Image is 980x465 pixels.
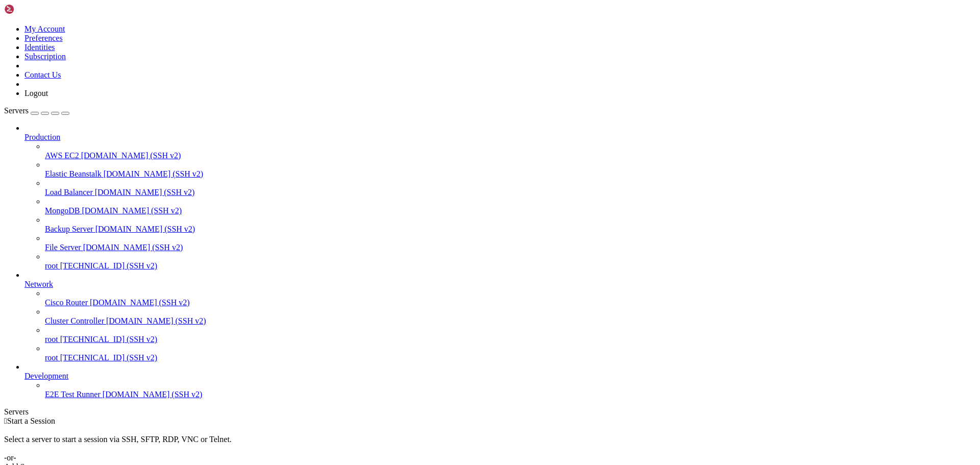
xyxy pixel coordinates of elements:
[7,417,55,425] span: Start a Session
[4,106,29,115] span: Servers
[4,4,63,14] img: Shellngn
[45,243,976,252] a: File Server [DOMAIN_NAME] (SSH v2)
[45,298,88,307] span: Cisco Router
[45,188,976,197] a: Load Balancer [DOMAIN_NAME] (SSH v2)
[45,344,976,362] li: root [TECHNICAL_ID] (SSH v2)
[24,89,48,97] a: Logout
[45,252,976,271] li: root [TECHNICAL_ID] (SSH v2)
[24,25,65,33] a: My Account
[45,151,976,160] a: AWS EC2 [DOMAIN_NAME] (SSH v2)
[103,390,203,399] span: [DOMAIN_NAME] (SSH v2)
[45,160,976,179] li: Elastic Beanstalk [DOMAIN_NAME] (SSH v2)
[45,261,58,270] span: root
[45,188,93,197] span: Load Balancer
[45,169,102,178] span: Elastic Beanstalk
[45,335,976,344] a: root [TECHNICAL_ID] (SSH v2)
[24,133,976,142] a: Production
[82,206,182,215] span: [DOMAIN_NAME] (SSH v2)
[24,372,976,381] a: Development
[45,353,976,362] a: root [TECHNICAL_ID] (SSH v2)
[45,142,976,160] li: AWS EC2 [DOMAIN_NAME] (SSH v2)
[24,43,55,52] a: Identities
[45,206,976,215] a: MongoDB [DOMAIN_NAME] (SSH v2)
[45,151,79,160] span: AWS EC2
[24,362,976,399] li: Development
[4,106,69,115] a: Servers
[45,234,976,252] li: File Server [DOMAIN_NAME] (SSH v2)
[45,197,976,215] li: MongoDB [DOMAIN_NAME] (SSH v2)
[45,261,976,271] a: root [TECHNICAL_ID] (SSH v2)
[45,289,976,307] li: Cisco Router [DOMAIN_NAME] (SSH v2)
[45,326,976,344] li: root [TECHNICAL_ID] (SSH v2)
[95,225,195,233] span: [DOMAIN_NAME] (SSH v2)
[45,206,80,215] span: MongoDB
[24,124,976,271] li: Production
[4,407,976,417] div: Servers
[45,335,58,344] span: root
[81,151,181,160] span: [DOMAIN_NAME] (SSH v2)
[24,52,66,61] a: Subscription
[83,243,183,252] span: [DOMAIN_NAME] (SSH v2)
[60,261,157,270] span: [TECHNICAL_ID] (SSH v2)
[45,307,976,326] li: Cluster Controller [DOMAIN_NAME] (SSH v2)
[45,381,976,399] li: E2E Test Runner [DOMAIN_NAME] (SSH v2)
[24,271,976,362] li: Network
[45,390,976,399] a: E2E Test Runner [DOMAIN_NAME] (SSH v2)
[24,133,60,141] span: Production
[60,335,157,344] span: [TECHNICAL_ID] (SSH v2)
[45,390,101,399] span: E2E Test Runner
[45,243,81,252] span: File Server
[45,169,976,179] a: Elastic Beanstalk [DOMAIN_NAME] (SSH v2)
[45,225,976,234] a: Backup Server [DOMAIN_NAME] (SSH v2)
[24,70,61,79] a: Contact Us
[45,298,976,307] a: Cisco Router [DOMAIN_NAME] (SSH v2)
[104,169,204,178] span: [DOMAIN_NAME] (SSH v2)
[45,225,93,233] span: Backup Server
[45,316,976,326] a: Cluster Controller [DOMAIN_NAME] (SSH v2)
[24,34,63,42] a: Preferences
[45,353,58,362] span: root
[24,280,53,288] span: Network
[60,353,157,362] span: [TECHNICAL_ID] (SSH v2)
[4,426,976,462] div: Select a server to start a session via SSH, SFTP, RDP, VNC or Telnet. -or-
[95,188,195,197] span: [DOMAIN_NAME] (SSH v2)
[24,280,976,289] a: Network
[24,372,68,380] span: Development
[90,298,190,307] span: [DOMAIN_NAME] (SSH v2)
[45,316,104,325] span: Cluster Controller
[45,215,976,234] li: Backup Server [DOMAIN_NAME] (SSH v2)
[45,179,976,197] li: Load Balancer [DOMAIN_NAME] (SSH v2)
[4,417,7,425] span: 
[106,316,206,325] span: [DOMAIN_NAME] (SSH v2)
